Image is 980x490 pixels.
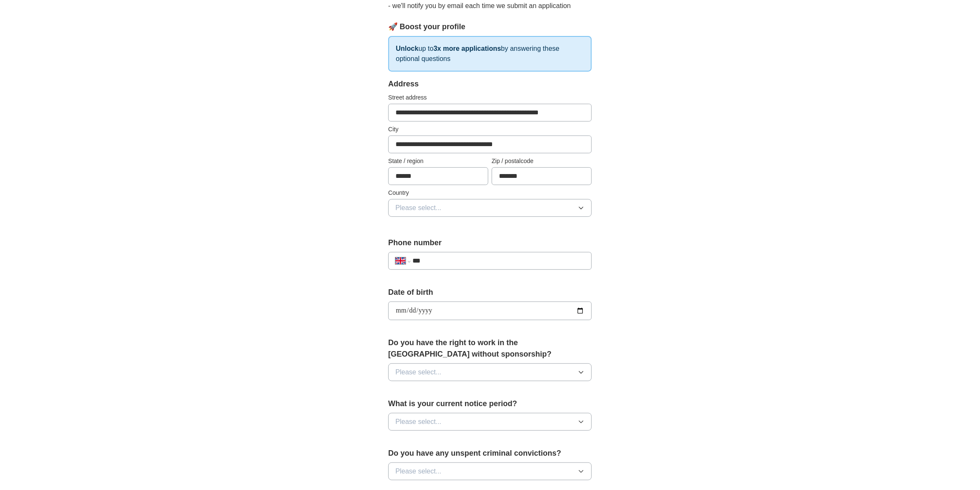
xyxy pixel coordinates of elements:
button: Please select... [388,199,592,217]
button: Please select... [388,413,592,431]
button: Please select... [388,363,592,381]
span: Please select... [395,417,442,427]
span: Please select... [395,203,442,213]
label: Do you have any unspent criminal convictions? [388,448,592,459]
p: up to by answering these optional questions [388,36,592,72]
label: Zip / postalcode [492,157,592,166]
strong: 3x more applications [434,45,501,52]
label: Country [388,188,592,197]
label: Phone number [388,237,592,249]
div: Address [388,78,592,90]
label: What is your current notice period? [388,398,592,410]
label: Do you have the right to work in the [GEOGRAPHIC_DATA] without sponsorship? [388,337,592,360]
label: Street address [388,93,592,102]
label: City [388,125,592,134]
strong: Unlock [396,45,418,52]
label: State / region [388,157,488,166]
label: Date of birth [388,287,592,298]
span: Please select... [395,367,442,377]
span: Please select... [395,466,442,476]
div: 🚀 Boost your profile [388,21,592,33]
button: Please select... [388,462,592,480]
